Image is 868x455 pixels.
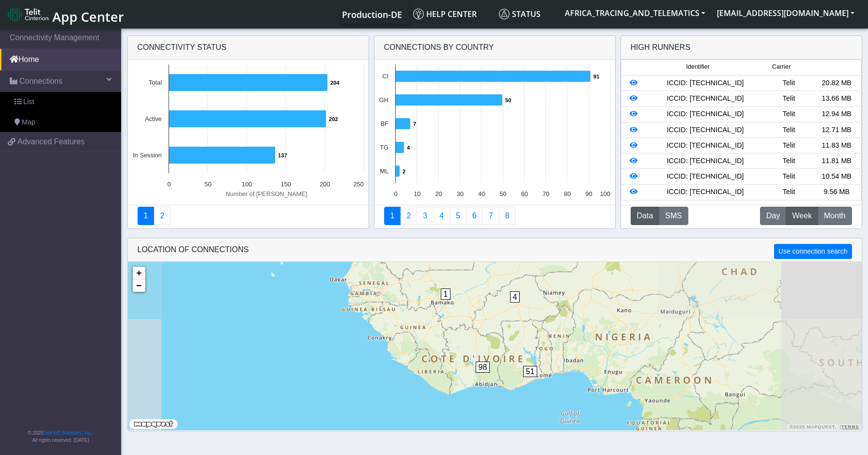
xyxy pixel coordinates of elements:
[711,4,860,22] button: [EMAIL_ADDRESS][DOMAIN_NAME]
[204,181,211,188] text: 50
[435,190,442,197] text: 20
[384,207,401,225] a: Connections By Country
[341,4,402,24] a: Your current platform instance
[148,79,161,86] text: Total
[765,125,813,136] div: Telit
[813,171,861,182] div: 10.54 MB
[342,9,402,20] span: Production-DE
[413,9,477,19] span: Help center
[765,109,813,120] div: Telit
[449,207,466,225] a: Usage by Carrier
[813,78,861,89] div: 20.82 MB
[374,36,615,60] div: Connections By Country
[154,207,170,225] a: Deployment status
[787,424,861,430] div: ©2025 MapQuest, |
[414,190,420,197] text: 10
[19,76,62,87] span: Connections
[8,7,48,22] img: logo-telit-cinterion-gw-new.png
[523,366,538,377] span: 51
[433,207,450,225] a: Connections By Carrier
[380,144,388,151] text: TG
[813,93,861,104] div: 13.66 MB
[765,156,813,167] div: Telit
[478,190,485,197] text: 40
[466,207,483,225] a: 14 Days Trend
[499,207,516,225] a: Not Connected for 30 days
[380,167,388,175] text: ML
[510,291,520,303] span: 4
[499,9,510,19] img: status.svg
[278,152,287,158] text: 137
[319,181,329,188] text: 200
[413,121,416,127] text: 7
[646,171,765,182] div: ICCID: [TECHNICAL_ID]
[631,42,691,53] div: High Runners
[818,207,852,225] button: Month
[384,207,605,225] nav: Summary paging
[44,430,92,436] a: Telit IoT Solutions, Inc.
[145,115,162,122] text: Active
[646,78,765,89] div: ICCID: [TECHNICAL_ID]
[330,80,340,86] text: 204
[167,181,170,188] text: 0
[413,9,424,19] img: knowledge.svg
[774,244,852,259] button: Use connection search
[765,187,813,197] div: Telit
[765,171,813,182] div: Telit
[813,140,861,151] div: 11.83 MB
[353,181,363,188] text: 250
[841,425,859,429] a: Terms
[600,190,610,197] text: 100
[646,109,765,120] div: ICCID: [TECHNICAL_ID]
[379,96,388,104] text: GH
[813,109,861,120] div: 12.94 MB
[766,210,780,222] span: Day
[585,190,592,197] text: 90
[133,152,162,159] text: In Session
[22,117,35,128] span: Map
[593,74,599,79] text: 91
[329,116,338,122] text: 202
[792,210,812,222] span: Week
[646,125,765,136] div: ICCID: [TECHNICAL_ID]
[138,207,155,225] a: Connectivity status
[646,156,765,167] div: ICCID: [TECHNICAL_ID]
[686,62,710,72] span: Identifier
[659,207,688,225] button: SMS
[564,190,571,197] text: 80
[813,156,861,167] div: 11.81 MB
[646,93,765,104] div: ICCID: [TECHNICAL_ID]
[52,8,124,26] span: App Center
[499,9,541,19] span: Status
[409,4,495,24] a: Help center
[380,120,388,127] text: BF
[772,62,790,72] span: Carrier
[505,97,511,103] text: 50
[400,207,417,225] a: Carrier
[765,93,813,104] div: Telit
[23,97,34,107] span: List
[760,207,786,225] button: Day
[476,362,490,373] span: 98
[482,207,499,225] a: Zero Session
[280,181,291,188] text: 150
[441,288,451,300] span: 1
[495,4,559,24] a: Status
[138,207,359,225] nav: Summary paging
[403,168,405,174] text: 2
[559,4,711,22] button: AFRICA_TRACING_AND_TELEMATICS
[521,190,527,197] text: 60
[8,4,123,25] a: App Center
[646,140,765,151] div: ICCID: [TECHNICAL_ID]
[17,136,85,148] span: Advanced Features
[441,288,450,318] div: 1
[813,187,861,197] div: 9.56 MB
[631,207,660,225] button: Data
[813,125,861,136] div: 12.71 MB
[499,190,506,197] text: 50
[542,190,549,197] text: 70
[417,207,434,225] a: Usage per Country
[225,190,307,197] text: Number of [PERSON_NAME]
[765,78,813,89] div: Telit
[133,279,145,292] a: Zoom out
